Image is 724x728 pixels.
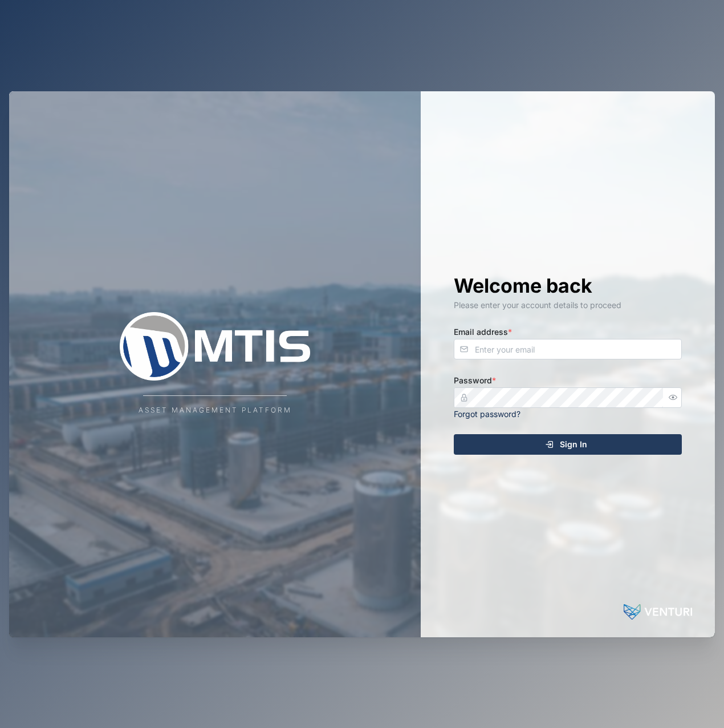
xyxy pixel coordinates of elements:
input: Enter your email [454,339,682,359]
a: Forgot password? [454,409,520,419]
img: Company Logo [101,312,329,381]
label: Password [454,374,496,387]
label: Email address [454,326,512,338]
div: Please enter your account details to proceed [454,299,682,312]
button: Sign In [454,434,682,455]
h1: Welcome back [454,273,682,298]
div: Asset Management Platform [139,405,292,416]
img: Powered by: Venturi [624,601,692,624]
span: Sign In [560,435,587,454]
